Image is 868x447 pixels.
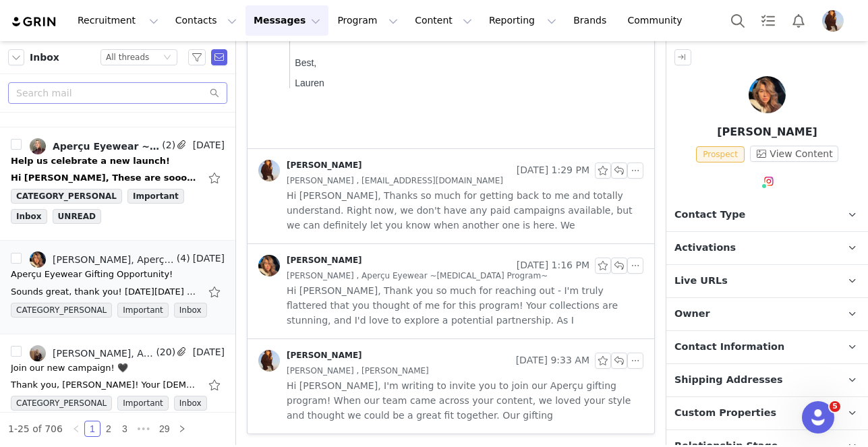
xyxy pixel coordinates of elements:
a: [PERSON_NAME], Aperçu Eyewear ~[MEDICAL_DATA] Program~ [30,251,174,268]
img: 5ed738be-6d8b-4076-83d5-a62e30f4a512.jpg [822,10,844,32]
i: icon: search [210,88,219,98]
button: Notifications [784,5,813,36]
p: Best, [15,171,358,182]
div: Hi Lauren, These are soooo chic, I love! Thanks so much for reaching out with this opportunity, I... [11,171,200,185]
span: Inbox [11,209,47,224]
span: Inbox [30,51,59,65]
i: icon: left [72,425,80,433]
button: Reporting [481,5,565,36]
span: [DATE] 9:33 AM [516,353,589,369]
img: 7fe584f5-220b-4a2d-b967-a86f39b4bb39.jpg [30,251,46,268]
span: Hi [PERSON_NAME], I'm writing to invite you to join our Aperçu gifting program! When our team cam... [287,378,643,423]
a: Aperçu Eyewear ~[MEDICAL_DATA] Program~, [PERSON_NAME] [30,138,159,154]
span: Inbox [174,303,207,318]
li: Previous Page [68,421,84,437]
img: 1845c6e3-5a48-4a63-8304-65684c288e83--s.jpg [30,345,46,361]
a: Community [620,5,697,36]
span: (4) [174,251,190,266]
span: CATEGORY_PERSONAL [11,396,112,411]
a: [PERSON_NAME], Aperçu Eyewear ~[MEDICAL_DATA] Program~ [30,345,153,361]
li: 2 [100,421,117,437]
p: [PERSON_NAME] [666,124,868,140]
i: icon: right [178,425,186,433]
div: Sounds great, thank you! [5,5,358,16]
img: Angelina [749,76,786,113]
span: (20) [153,345,175,359]
img: instagram.svg [763,176,774,187]
div: [PERSON_NAME] [287,350,362,361]
span: Owner [674,307,710,322]
div: Aperçu Eyewear Gifting Opportunity! [11,268,173,281]
div: Join our new campaign! 🖤 [11,361,128,375]
button: View Content [750,146,838,162]
p: Lauren [15,191,358,202]
a: 1 [85,421,100,436]
button: Recruitment [69,5,167,36]
a: [PERSON_NAME] [258,160,362,181]
button: Program [329,5,406,36]
div: [PERSON_NAME], Aperçu Eyewear ~[MEDICAL_DATA] Program~ [53,348,153,359]
div: [PERSON_NAME] [287,160,362,171]
a: [MEDICAL_DATA][EMAIL_ADDRESS][DOMAIN_NAME] [11,38,247,49]
span: [PERSON_NAME] , Aperçu Eyewear ~[MEDICAL_DATA] Program~ [287,268,548,283]
div: Help us celebrate a new launch! [11,154,170,168]
div: [PERSON_NAME] [DATE] 1:16 PM[PERSON_NAME] , Aperçu Eyewear ~[MEDICAL_DATA] Program~ Hi [PERSON_NA... [248,244,654,338]
div: Sounds great, thank you! On Thu, Aug 28, 2025 at 8:29 PM Aperçu Eyewear ~Muse Program~ <muse@aper... [11,285,200,299]
img: 85746b59-fac8-4b08-8043-f02cff9e2e11.jpg [30,138,46,154]
li: 1-25 of 706 [8,421,63,437]
img: grin logo [11,16,58,28]
span: Prospect [696,146,745,162]
div: [PERSON_NAME] [DATE] 1:29 PM[PERSON_NAME] , [EMAIL_ADDRESS][DOMAIN_NAME] Hi [PERSON_NAME], Thanks... [248,149,654,243]
span: Contact Type [674,208,745,222]
span: 5 [830,401,840,412]
a: Tasks [753,5,783,36]
a: [PERSON_NAME] [258,255,362,276]
li: 29 [154,421,175,437]
span: Hi [PERSON_NAME], Thanks so much for getting back to me and totally understand. Right now, we don... [287,188,643,233]
div: Aperçu Eyewear ~[MEDICAL_DATA] Program~, [PERSON_NAME] [53,141,159,152]
li: Next Page [174,421,190,437]
img: 7fe584f5-220b-4a2d-b967-a86f39b4bb39.jpg [258,255,280,276]
button: Messages [245,5,328,36]
button: Profile [814,10,857,32]
span: [PERSON_NAME] , [EMAIL_ADDRESS][DOMAIN_NAME] [287,173,503,188]
li: 3 [117,421,133,437]
img: 5ed738be-6d8b-4076-83d5-a62e30f4a512.jpg [258,160,280,181]
span: Shipping Addresses [674,373,783,388]
span: Send Email [211,49,227,65]
span: Contact Information [674,340,784,355]
li: 1 [84,421,100,437]
span: Important [117,303,169,318]
div: [PERSON_NAME] [287,255,362,266]
div: All threads [106,50,149,65]
span: ••• [133,421,154,437]
a: Brands [565,5,618,36]
span: (2) [159,138,175,152]
span: Important [127,189,184,204]
span: Live URLs [674,274,728,289]
span: Important [117,396,169,411]
span: Custom Properties [674,406,776,421]
span: UNREAD [53,209,101,224]
span: Inbox [174,396,207,411]
span: CATEGORY_PERSONAL [11,189,122,204]
a: 3 [117,421,132,436]
a: [PERSON_NAME] [258,350,362,371]
i: icon: down [163,53,171,63]
div: [DATE][DATE] 8:29 PM Aperçu Eyewear ~[MEDICAL_DATA] Program~ < > wrote: [5,27,358,49]
button: Search [723,5,753,36]
a: 2 [101,421,116,436]
div: [PERSON_NAME], Aperçu Eyewear ~[MEDICAL_DATA] Program~ [53,254,174,265]
div: [PERSON_NAME] [DATE] 9:33 AM[PERSON_NAME] , [PERSON_NAME] Hi [PERSON_NAME], I'm writing to invite... [248,339,654,434]
span: [DATE] 1:16 PM [517,258,589,274]
input: Search mail [8,82,227,104]
img: 5ed738be-6d8b-4076-83d5-a62e30f4a512.jpg [258,350,280,371]
a: 29 [155,421,174,436]
button: Contacts [167,5,245,36]
span: Activations [674,241,736,256]
li: Next 3 Pages [133,421,154,437]
p: Hi [PERSON_NAME], [15,58,358,69]
span: Hi [PERSON_NAME], Thank you so much for reaching out - I'm truly flattered that you thought of me... [287,283,643,328]
span: [DATE] 1:29 PM [517,162,589,179]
